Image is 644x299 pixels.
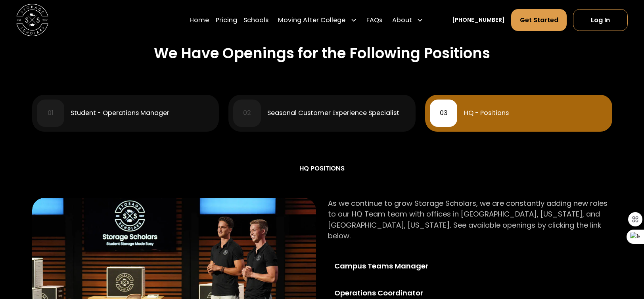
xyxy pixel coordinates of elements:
div: HQ - Positions [464,110,509,116]
div: About [392,15,412,25]
img: Storage Scholars main logo [16,4,48,36]
a: Campus Teams Manager [328,254,457,278]
div: 02 [243,110,251,116]
h2: We Have Openings for the Following Positions [154,45,490,62]
div: Moving After College [278,15,345,25]
div: Campus Teams Manager [334,261,450,271]
div: About [389,9,426,31]
a: [PHONE_NUMBER] [452,16,505,24]
a: Log In [573,9,628,31]
a: Get Started [511,9,567,31]
div: 03 [440,110,448,116]
div: HQ Positions [32,164,612,173]
div: 01 [48,110,54,116]
a: FAQs [366,9,382,31]
div: Moving After College [275,9,360,31]
a: Pricing [216,9,237,31]
a: Schools [243,9,268,31]
div: Seasonal Customer Experience Specialist [267,110,399,116]
div: Student - Operations Manager [71,110,169,116]
p: As we continue to grow Storage Scholars, we are constantly adding new roles to our HQ Team team w... [328,198,612,241]
a: Home [190,9,209,31]
div: Operations Coordinator [334,287,450,298]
